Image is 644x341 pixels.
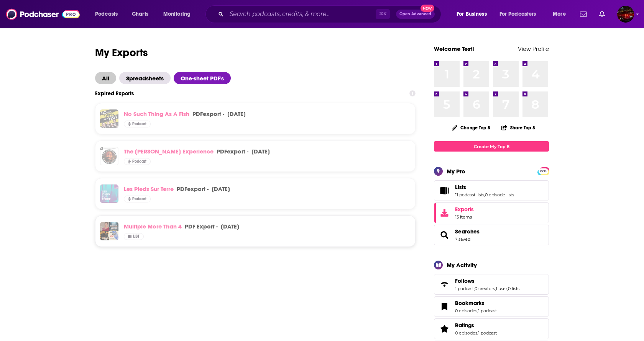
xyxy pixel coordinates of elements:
span: Podcast [132,197,146,201]
span: Searches [434,225,549,245]
a: 0 creators [475,286,495,291]
div: export - [192,110,224,117]
span: Exports [455,206,474,213]
img: God Awful Movies [109,222,118,231]
img: Podchaser - Follow, Share and Rate Podcasts [6,7,80,21]
span: Spreadsheets [119,72,171,84]
span: PDF [185,223,195,230]
button: open menu [495,8,547,20]
button: One-sheet PDF's [174,72,234,84]
span: Podcast [132,122,146,126]
span: PRO [539,168,548,174]
a: Searches [437,230,452,240]
span: , [474,286,475,291]
img: Oh God, What Now? [109,231,118,240]
span: For Podcasters [499,9,536,20]
a: View Profile [518,45,549,52]
a: 0 episodes [455,308,477,313]
span: Logged in as SamTest2341 [617,6,634,23]
p: [DATE] [227,110,246,117]
a: Charts [127,8,153,20]
span: ⌘ K [376,9,390,19]
span: Ratings [455,322,474,329]
button: open menu [451,8,496,20]
span: Monitoring [163,9,191,20]
button: open menu [158,8,200,20]
a: Welcome Test! [434,45,474,52]
button: Spreadsheets [119,72,174,84]
a: 1 user [496,286,507,291]
span: , [484,192,485,197]
span: Lists [434,180,549,201]
a: Searches [455,228,480,235]
span: Open Advanced [399,12,431,16]
img: No Such Thing As A Fish [100,109,118,128]
p: [DATE] [251,148,270,155]
a: Follows [437,279,452,290]
button: Change Top 8 [447,123,495,132]
h3: Expired Exports [95,90,134,97]
span: PDF [177,185,187,193]
div: [DATE] [221,223,239,230]
input: Search podcasts, credits, & more... [227,8,376,20]
h1: My Exports [95,46,416,60]
a: No Such Thing As A Fish [124,110,189,117]
span: Follows [434,274,549,295]
span: New [421,5,434,12]
img: Les Pieds sur terre [100,184,118,203]
span: All [95,72,116,84]
a: Les Pieds sur terre [124,185,174,193]
a: Ratings [455,322,497,329]
span: , [495,286,496,291]
a: 1 podcast [478,308,497,313]
span: 13 items [455,214,474,220]
div: export - [177,185,209,193]
div: My Activity [447,261,477,269]
img: Joyce Meyer Enjoying Everyday Life® TV Audio Podcast [100,222,109,231]
span: Bookmarks [455,300,485,307]
span: More [553,9,566,20]
a: 7 saved [455,237,470,242]
span: Charts [132,9,148,20]
span: , [477,308,478,313]
button: open menu [90,8,128,20]
img: The Joe Rogan Experience [100,147,118,165]
div: My Pro [447,168,465,175]
a: Ratings [437,323,452,334]
span: Ratings [434,318,549,339]
a: Create My Top 8 [434,141,549,152]
p: [DATE] [212,185,230,193]
span: Bookmarks [434,296,549,317]
span: Exports [437,207,452,218]
a: Lists [437,185,452,196]
span: Lists [455,184,466,191]
button: All [95,72,119,84]
a: 0 lists [508,286,519,291]
a: Multiple more than 4 [124,223,182,230]
a: Bookmarks [437,301,452,312]
button: open menu [547,8,575,20]
img: User Profile [617,6,634,23]
button: Show profile menu [617,6,634,23]
span: PDF [217,148,227,155]
a: Show notifications dropdown [577,8,590,21]
a: 1 podcast [455,286,474,291]
a: The [PERSON_NAME] Experience [124,148,214,155]
div: export - [217,148,248,155]
span: , [507,286,508,291]
a: 0 episodes [455,330,477,336]
a: 11 podcast lists [455,192,484,197]
a: Bookmarks [455,300,497,307]
button: Open AdvancedNew [396,10,435,19]
div: Search podcasts, credits, & more... [213,5,449,23]
span: List [133,235,140,238]
a: Exports [434,202,549,223]
span: PDF [192,110,203,117]
a: 0 episode lists [485,192,514,197]
a: Lists [455,184,514,191]
div: export - [185,223,218,230]
a: 1 podcast [478,330,497,336]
